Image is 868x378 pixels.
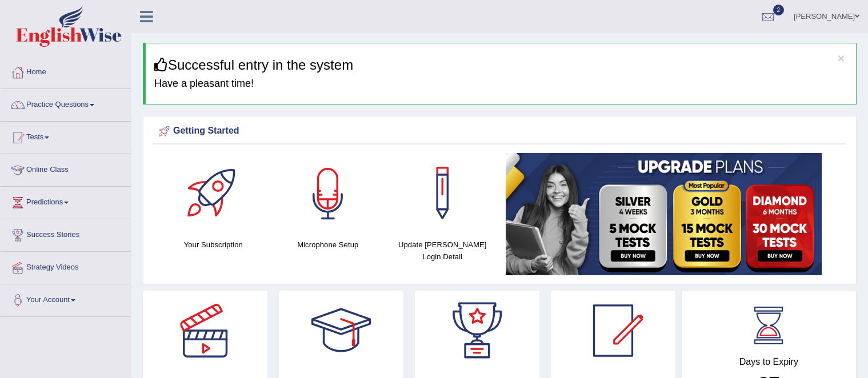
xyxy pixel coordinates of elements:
a: Success Stories [1,219,131,248]
h4: Days to Expiry [694,357,843,367]
a: Home [1,57,131,85]
a: Strategy Videos [1,252,131,280]
a: Your Account [1,284,131,313]
h4: Microphone Setup [277,239,380,251]
a: Practice Questions [1,89,131,118]
div: Getting Started [156,123,843,140]
img: small5.jpg [506,153,822,275]
span: 2 [773,5,785,15]
h4: Update [PERSON_NAME] Login Detail [391,239,494,263]
a: Online Class [1,154,131,183]
a: Tests [1,122,131,150]
h4: Your Subscription [162,239,265,251]
h3: Successful entry in the system [154,58,847,73]
a: Predictions [1,187,131,215]
button: × [838,52,845,64]
h4: Have a pleasant time! [154,78,847,90]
